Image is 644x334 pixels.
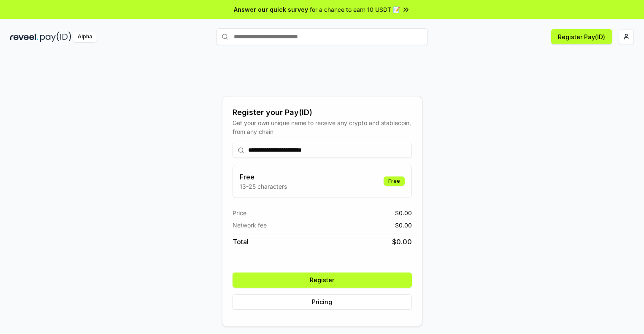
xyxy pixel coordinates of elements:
[240,182,287,191] p: 13-25 characters
[233,208,246,217] span: Price
[233,273,412,288] button: Register
[40,32,71,42] img: pay_id
[240,172,287,182] h3: Free
[395,208,412,217] span: $ 0.00
[233,118,412,136] div: Get your own unique name to receive any crypto and stablecoin, from any chain
[10,32,38,42] img: reveel_dark
[310,5,400,14] span: for a chance to earn 10 USDT 📝
[395,221,412,230] span: $ 0.00
[551,29,612,44] button: Register Pay(ID)
[233,221,267,230] span: Network fee
[233,294,412,310] button: Pricing
[73,32,97,42] div: Alpha
[234,5,308,14] span: Answer our quick survey
[392,237,412,247] span: $ 0.00
[384,176,405,186] div: Free
[233,237,249,247] span: Total
[233,107,412,118] div: Register your Pay(ID)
